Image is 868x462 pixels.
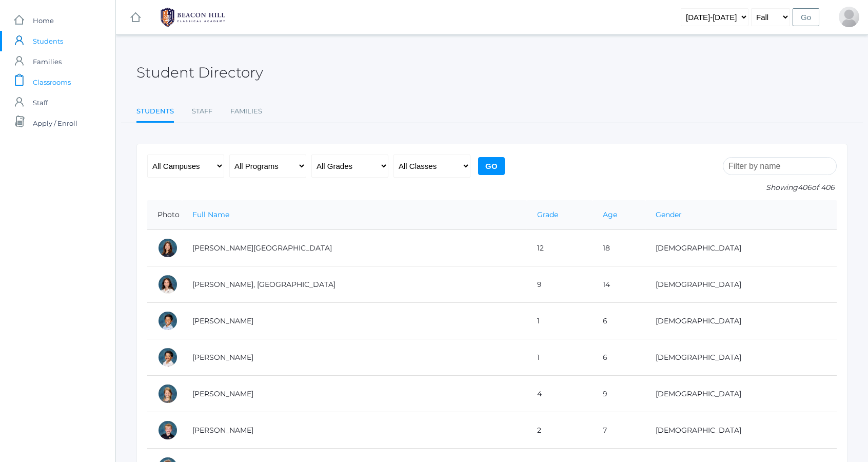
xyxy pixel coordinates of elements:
td: [DEMOGRAPHIC_DATA] [645,230,837,266]
td: [DEMOGRAPHIC_DATA] [645,303,837,339]
img: 1_BHCALogos-05.png [154,5,231,30]
div: Jack Adams [157,420,178,440]
span: Staff [33,92,48,113]
span: Apply / Enroll [33,113,77,133]
span: Classrooms [33,72,71,92]
span: Students [33,31,63,51]
td: 6 [593,339,645,376]
div: Amelia Adams [157,383,178,404]
td: [PERSON_NAME] [182,339,527,376]
a: Age [603,210,617,219]
td: [DEMOGRAPHIC_DATA] [645,376,837,412]
td: 4 [527,376,593,412]
th: Photo [147,200,182,230]
td: 18 [593,230,645,266]
span: Families [33,51,62,72]
div: Grace Sun [839,7,859,27]
td: [DEMOGRAPHIC_DATA] [645,266,837,303]
div: Charlotte Abdulla [157,238,178,258]
td: 2 [527,412,593,449]
a: Gender [656,210,682,219]
a: Staff [192,101,212,122]
td: 7 [593,412,645,449]
span: Home [33,10,54,31]
input: Go [793,8,819,26]
td: 6 [593,303,645,339]
input: Go [478,157,505,175]
td: 9 [593,376,645,412]
td: [DEMOGRAPHIC_DATA] [645,412,837,449]
p: Showing of 406 [723,182,837,193]
td: 1 [527,303,593,339]
span: 406 [798,183,812,192]
div: Phoenix Abdulla [157,274,178,295]
a: Grade [537,210,558,219]
a: Students [136,101,174,123]
td: [DEMOGRAPHIC_DATA] [645,339,837,376]
td: 9 [527,266,593,303]
td: 1 [527,339,593,376]
td: [PERSON_NAME] [182,303,527,339]
a: Full Name [192,210,229,219]
td: [PERSON_NAME][GEOGRAPHIC_DATA] [182,230,527,266]
td: [PERSON_NAME] [182,376,527,412]
td: [PERSON_NAME] [182,412,527,449]
a: Families [230,101,262,122]
td: [PERSON_NAME], [GEOGRAPHIC_DATA] [182,266,527,303]
td: 12 [527,230,593,266]
div: Grayson Abrea [157,347,178,368]
input: Filter by name [723,157,837,175]
div: Dominic Abrea [157,311,178,331]
td: 14 [593,266,645,303]
h2: Student Directory [136,65,263,81]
